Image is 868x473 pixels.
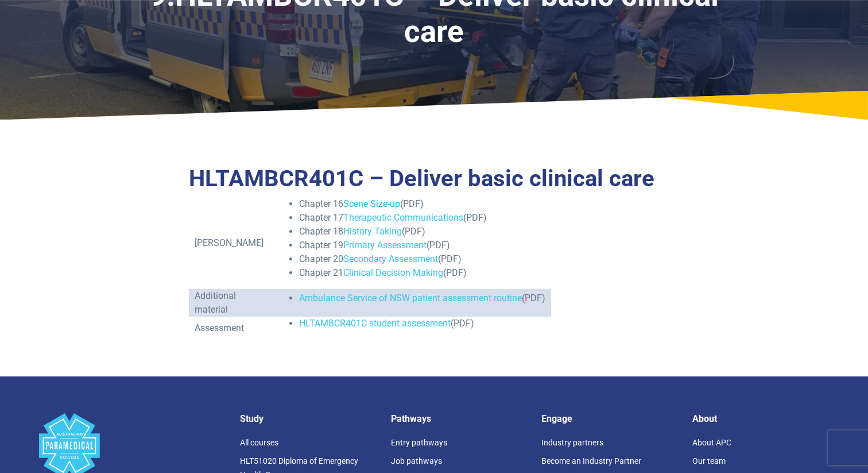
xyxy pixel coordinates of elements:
td: [PERSON_NAME] [189,197,275,289]
a: Become an Industry Partner [541,456,641,466]
td: Assessment [189,317,275,340]
li: Chapter 18 (PDF) [299,225,545,239]
li: (PDF) [299,317,545,330]
h5: Engage [541,413,679,424]
a: HLTAMBCR401C student assessment [299,318,451,329]
li: Chapter 16 (PDF) [299,197,545,211]
li: Chapter 21 (PDF) [299,266,545,280]
a: All courses [240,438,278,447]
li: Chapter 17 (PDF) [299,211,545,225]
a: Primary Assessment [343,240,427,251]
a: About APC [692,438,731,447]
h5: About [692,413,830,424]
a: Secondary Assessment [343,253,438,264]
h5: Study [240,413,377,424]
a: Ambulance Service of NSW patient assessment routine [299,293,522,303]
a: History Taking [343,226,402,237]
li: Chapter 19 (PDF) [299,239,545,252]
a: Our team [692,456,726,466]
h5: Pathways [391,413,528,424]
a: Clinical Decision Making [343,267,443,278]
a: Job pathways [391,456,442,466]
li: Chapter 20 (PDF) [299,252,545,266]
td: Additional material [189,289,275,317]
li: (PDF) [299,291,545,305]
a: Industry partners [541,438,603,447]
a: Therapeutic Communications [343,212,463,223]
h1: HLTAMBCR401C – Deliver basic clinical care [189,165,679,193]
a: Scene Size-up [343,198,400,209]
a: Entry pathways [391,438,447,447]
